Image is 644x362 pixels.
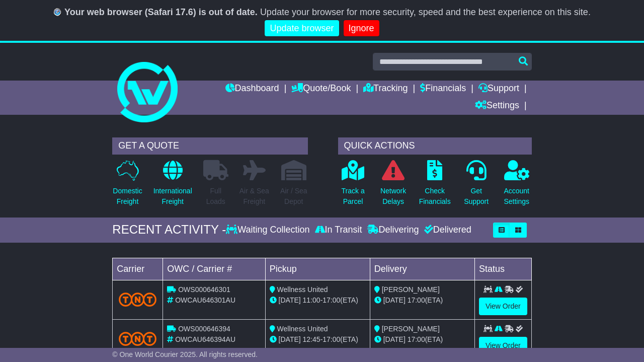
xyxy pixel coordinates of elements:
[277,325,328,333] span: Wellness United
[383,335,406,343] span: [DATE]
[178,325,230,333] span: OWS000646394
[239,186,269,207] p: Air & Sea Freight
[504,186,529,207] p: Account Settings
[153,186,192,207] p: International Freight
[503,160,530,212] a: AccountSettings
[374,334,470,345] div: (ETA)
[225,81,279,98] a: Dashboard
[112,160,142,212] a: DomesticFreight
[119,293,156,306] img: TNT_Domestic.png
[163,258,265,280] td: OWC / Carrier #
[380,186,406,207] p: Network Delays
[226,225,312,236] div: Waiting Collection
[463,160,489,212] a: GetSupport
[383,296,406,304] span: [DATE]
[291,81,351,98] a: Quote/Book
[312,225,365,236] div: In Transit
[380,160,407,212] a: NetworkDelays
[64,7,258,17] b: Your web browser (Safari 17.6) is out of date.
[323,296,340,304] span: 17:00
[475,98,519,115] a: Settings
[323,335,340,343] span: 17:00
[479,337,527,354] a: View Order
[175,335,235,343] span: OWCAU646394AU
[464,186,489,207] p: Get Support
[344,20,379,37] a: Ignore
[279,335,301,343] span: [DATE]
[474,258,531,280] td: Status
[341,160,365,212] a: Track aParcel
[153,160,193,212] a: InternationalFreight
[280,186,307,207] p: Air / Sea Depot
[419,160,451,212] a: CheckFinancials
[478,81,519,98] a: Support
[112,350,258,358] span: © One World Courier 2025. All rights reserved.
[178,285,230,294] span: OWS000646301
[382,325,440,333] span: [PERSON_NAME]
[382,285,440,294] span: [PERSON_NAME]
[265,20,339,37] a: Update browser
[277,285,328,294] span: Wellness United
[112,137,307,155] div: GET A QUOTE
[419,186,451,207] p: Check Financials
[422,225,471,236] div: Delivered
[113,186,142,207] p: Domestic Freight
[363,81,408,98] a: Tracking
[408,335,425,343] span: 17:00
[303,296,320,304] span: 11:00
[112,223,226,237] div: RECENT ACTIVITY -
[420,81,466,98] a: Financials
[374,295,470,306] div: (ETA)
[279,296,301,304] span: [DATE]
[370,258,474,280] td: Delivery
[408,296,425,304] span: 17:00
[119,332,156,345] img: TNT_Domestic.png
[270,295,366,306] div: - (ETA)
[113,258,163,280] td: Carrier
[303,335,320,343] span: 12:45
[260,7,591,17] span: Update your browser for more security, speed and the best experience on this site.
[342,186,365,207] p: Track a Parcel
[338,137,532,155] div: QUICK ACTIONS
[203,186,228,207] p: Full Loads
[365,225,422,236] div: Delivering
[270,334,366,345] div: - (ETA)
[479,298,527,315] a: View Order
[175,296,235,304] span: OWCAU646301AU
[265,258,370,280] td: Pickup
